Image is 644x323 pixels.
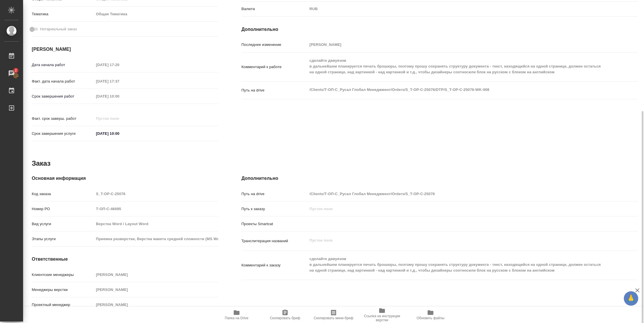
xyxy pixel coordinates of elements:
[241,175,638,182] h4: Дополнительно
[241,206,308,212] p: Путь к заказу
[241,238,308,244] p: Транслитерация названий
[32,94,94,99] p: Срок завершения работ
[261,307,309,323] button: Скопировать бриф
[94,300,218,309] input: Пустое поле
[40,26,77,32] span: Нотариальный заказ
[32,131,94,137] p: Срок завершения услуги
[241,26,638,33] h4: Дополнительно
[94,205,218,213] input: Пустое поле
[32,116,94,122] p: Факт. срок заверш. работ
[32,11,94,17] p: Тематика
[308,4,605,14] div: RUB
[212,307,261,323] button: Папка на Drive
[241,221,308,227] p: Проекты Smartcat
[406,307,455,323] button: Обновить файлы
[32,79,94,84] p: Факт. дата начала работ
[94,61,145,69] input: Пустое поле
[32,191,94,197] p: Код заказа
[94,220,218,228] input: Пустое поле
[241,191,308,197] p: Путь на drive
[32,206,94,212] p: Номер РО
[308,190,605,198] input: Пустое поле
[624,291,638,306] button: 🙏
[361,314,403,322] span: Ссылка на инструкции верстки
[94,129,145,138] input: ✎ Введи что-нибудь
[94,9,218,19] div: Общая Тематика
[626,292,636,305] span: 🙏
[417,316,445,320] span: Обновить файлы
[94,270,218,279] input: Пустое поле
[308,85,605,95] textarea: /Clients/Т-ОП-С_Русал Глобал Менеджмент/Orders/S_T-OP-C-25076/DTP/S_T-OP-C-25076-WK-008
[94,114,145,123] input: Пустое поле
[225,316,248,320] span: Папка на Drive
[32,159,50,168] h2: Заказ
[94,77,145,85] input: Пустое поле
[32,287,94,293] p: Менеджеры верстки
[241,42,308,48] p: Последнее изменение
[32,236,94,242] p: Этапы услуги
[309,307,358,323] button: Скопировать мини-бриф
[32,256,218,263] h4: Ответственные
[32,272,94,278] p: Клиентские менеджеры
[241,6,308,12] p: Валюта
[32,46,218,53] h4: [PERSON_NAME]
[94,92,145,100] input: Пустое поле
[32,62,94,68] p: Дата начала работ
[308,56,605,77] textarea: сделайте дввуязом в дальнейшем планируется печать брошюры, поэтому прошу сохранять структуру доку...
[32,175,218,182] h4: Основная информация
[94,190,218,198] input: Пустое поле
[241,262,308,268] p: Комментарий к заказу
[94,235,218,243] input: Пустое поле
[241,87,308,93] p: Путь на drive
[32,302,94,308] p: Проектный менеджер
[241,64,308,70] p: Комментарий к работе
[308,40,605,49] input: Пустое поле
[314,316,353,320] span: Скопировать мини-бриф
[308,205,605,213] input: Пустое поле
[94,285,218,294] input: Пустое поле
[358,307,406,323] button: Ссылка на инструкции верстки
[308,254,605,275] textarea: сделайте дввуязом в дальнейшем планируется печать брошюры, поэтому прошу сохранять структуру доку...
[11,68,20,73] span: 2
[270,316,300,320] span: Скопировать бриф
[32,221,94,227] p: Вид услуги
[1,66,22,81] a: 2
